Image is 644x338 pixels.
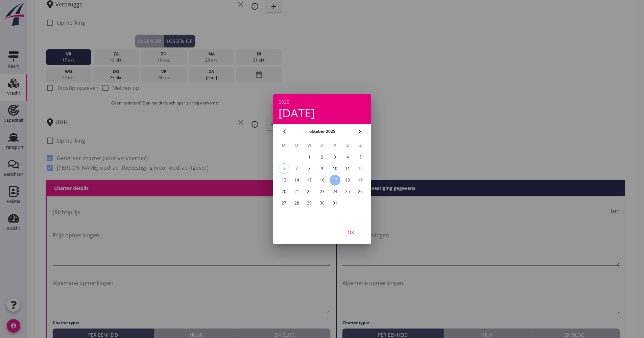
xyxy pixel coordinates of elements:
[316,140,328,151] th: D
[291,175,302,186] button: 14
[279,164,289,174] div: 6
[303,140,315,151] th: W
[329,152,340,163] button: 3
[316,186,327,197] button: 23
[341,229,360,236] div: OK
[278,175,289,186] button: 13
[291,198,302,209] button: 28
[279,100,366,104] div: 2025
[307,126,337,137] button: oktober 2025
[304,198,315,209] button: 29
[354,140,366,151] th: Z
[342,175,353,186] button: 18
[304,152,315,163] button: 1
[329,186,340,197] button: 24
[316,163,327,174] button: 9
[291,186,302,197] button: 21
[291,163,302,174] button: 7
[342,152,353,163] button: 4
[304,163,315,174] button: 8
[304,175,315,186] button: 15
[316,198,327,209] button: 30
[329,163,340,174] button: 10
[355,152,366,163] button: 5
[278,186,289,197] button: 20
[342,186,353,197] button: 25
[329,175,340,186] button: 17
[342,163,353,174] button: 11
[341,140,354,151] th: Z
[279,107,366,119] div: [DATE]
[356,127,364,136] i: chevron_right
[290,140,303,151] th: D
[336,226,366,238] button: OK
[329,140,341,151] th: V
[278,163,289,174] button: 6
[281,127,289,136] i: chevron_left
[278,198,289,209] button: 27
[278,140,290,151] th: M
[355,163,366,174] button: 12
[304,186,315,197] button: 22
[355,175,366,186] button: 19
[329,198,340,209] button: 31
[316,175,327,186] button: 16
[355,186,366,197] button: 26
[316,152,327,163] button: 2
